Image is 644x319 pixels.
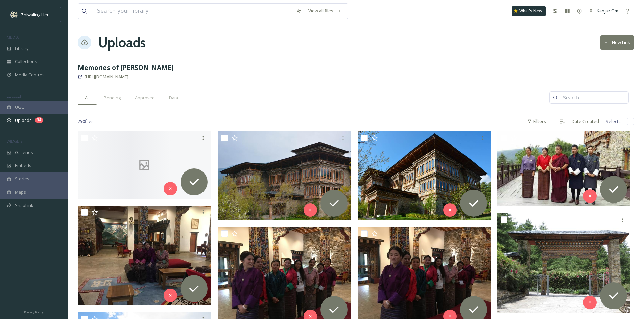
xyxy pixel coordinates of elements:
[15,117,32,124] span: Uploads
[559,91,625,104] input: Search
[497,131,630,206] img: ext_1756123928.374993_gm@zhiwaling.com-IMG-20210510-WA0000.jpg
[7,139,22,144] span: WIDGETS
[15,58,37,65] span: Collections
[15,202,33,209] span: SnapLink
[135,95,155,101] span: Approved
[218,131,351,220] img: ext_1756123930.183182_gm@zhiwaling.com-yt.jpg
[512,6,546,16] a: What's New
[568,115,602,128] div: Date Created
[15,176,29,182] span: Stories
[24,310,44,314] span: Privacy Policy
[78,63,174,72] strong: Memories of [PERSON_NAME]
[24,308,44,316] a: Privacy Policy
[11,11,18,18] img: Screenshot%202025-04-29%20at%2011.05.50.png
[15,104,24,110] span: UGC
[7,35,19,40] span: MEDIA
[497,213,630,313] img: ext_1756123927.097046_gm@zhiwaling.com-IMG_0427.JPG
[104,95,121,101] span: Pending
[15,162,31,169] span: Embeds
[85,95,90,101] span: All
[606,118,624,125] span: Select all
[15,72,45,78] span: Media Centres
[85,73,128,81] a: [URL][DOMAIN_NAME]
[597,8,618,14] span: Kanjur Om
[524,115,549,128] div: Filters
[21,11,58,18] span: Zhiwaling Heritage
[15,189,26,195] span: Maps
[586,4,622,18] a: Kanjur Om
[85,74,128,80] span: [URL][DOMAIN_NAME]
[78,118,94,125] span: 250 file s
[7,94,21,99] span: COLLECT
[600,35,634,49] button: New Link
[305,4,344,18] a: View all files
[15,45,28,52] span: Library
[78,206,211,305] img: ext_1756123927.864746_gm@zhiwaling.com-IMG_0999.JPG
[169,95,178,101] span: Data
[358,131,491,220] img: ext_1756123928.945514_gm@zhiwaling.com-lp.jpg
[15,149,33,156] span: Galleries
[94,4,293,19] input: Search your library
[98,32,146,53] a: Uploads
[35,117,43,123] div: 34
